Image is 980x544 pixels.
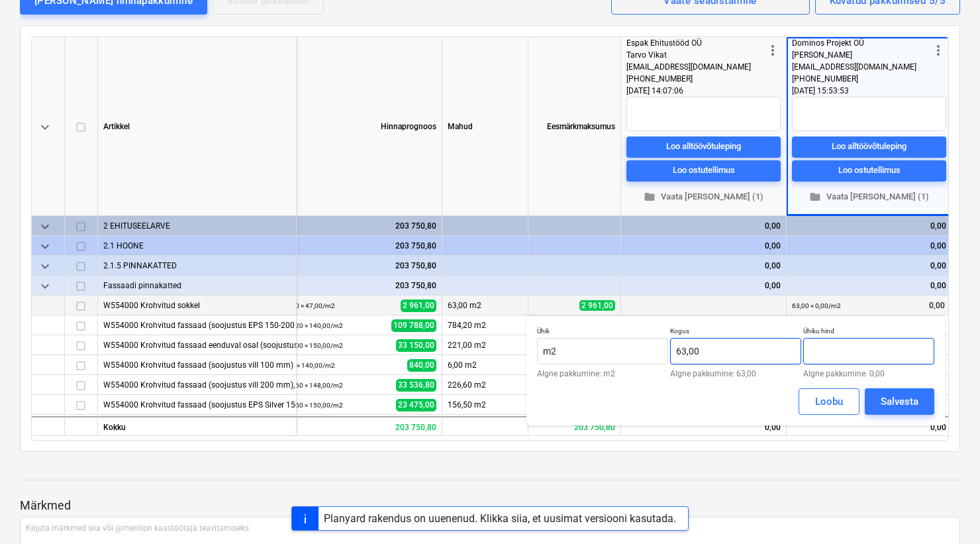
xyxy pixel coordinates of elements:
[528,416,621,436] div: 203 750,80
[282,276,436,296] div: 203 750,80
[442,335,528,355] div: 221,00 m2
[626,256,781,276] div: 0,00
[644,191,656,203] span: folder
[792,85,946,97] div: [DATE] 15:53:53
[632,189,775,204] span: Vaata [PERSON_NAME] (1)
[626,136,781,157] button: Loo alltöövõtuleping
[282,236,436,256] div: 203 750,80
[442,296,528,315] div: 63,00 m2
[626,216,781,236] div: 0,00
[579,300,615,311] span: 2 961,00
[626,186,781,207] button: Vaata [PERSON_NAME] (1)
[537,327,668,338] p: Ühik
[103,355,291,374] div: W554000 Krohvitud fassaad (soojustus vill 100 mm)
[626,37,765,49] div: Espak Ehitustööd OÜ
[103,296,291,315] div: W554000 Krohvitud sokkel
[803,370,934,378] p: Algne pakkumine: 0,00
[282,216,436,236] div: 203 750,80
[37,258,53,274] span: keyboard_arrow_down
[37,278,53,294] span: keyboard_arrow_down
[98,416,297,436] div: Kokku
[407,358,436,371] span: 840,00
[282,322,343,329] small: 784,20 × 140,00 / m2
[103,395,291,414] div: W554000 Krohvitud fassaad (soojustus EPS Silver 150 mm), sh aknapaled
[442,315,528,335] div: 784,20 m2
[20,498,960,514] p: Märkmed
[396,339,436,351] span: 33 150,00
[396,398,436,411] span: 23 475,00
[787,416,952,436] div: 0,00
[37,119,53,135] span: keyboard_arrow_down
[666,139,741,154] div: Loo alltöövõtuleping
[37,218,53,234] span: keyboard_arrow_down
[865,388,934,415] button: Salvesta
[930,42,946,58] span: more_vert
[442,355,528,375] div: 6,00 m2
[626,160,781,181] button: Loo ostutellimus
[401,299,436,311] span: 2 961,00
[37,238,53,254] span: keyboard_arrow_down
[832,139,906,154] div: Loo alltöövõtuleping
[792,136,946,157] button: Loo alltöövõtuleping
[324,512,676,525] div: Planyard rakendus on uuenenud. Klikka siia, et uusimat versiooni kasutada.
[282,302,335,309] small: 63,00 × 47,00 / m2
[442,37,528,216] div: Mahud
[396,378,436,391] span: 33 536,80
[914,480,980,544] div: Vestlusvidin
[792,49,930,61] div: [PERSON_NAME]
[103,276,291,295] div: Fassaadi pinnakatted
[528,37,621,216] div: Eesmärkmaksumus
[881,393,918,410] div: Salvesta
[282,382,343,389] small: 226,60 × 148,00 / m2
[621,416,787,436] div: 0,00
[626,85,781,97] div: [DATE] 14:07:06
[792,160,946,181] button: Loo ostutellimus
[792,276,946,296] div: 0,00
[103,236,291,255] div: 2.1 HOONE
[792,186,946,207] button: Vaata [PERSON_NAME] (1)
[442,395,528,415] div: 156,50 m2
[103,335,291,354] div: W554000 Krohvitud fassaad eenduval osal (soojustus EPS 300 mm), sh aknapaled
[626,73,765,85] div: [PHONE_NUMBER]
[626,276,781,296] div: 0,00
[537,370,668,378] p: Algne pakkumine: m2
[98,37,297,216] div: Artikkel
[103,216,291,235] div: 2 EHITUSEELARVE
[799,388,859,415] button: Loobu
[797,189,941,204] span: Vaata [PERSON_NAME] (1)
[792,73,930,85] div: [PHONE_NUMBER]
[282,342,343,349] small: 221,00 × 150,00 / m2
[765,42,781,58] span: more_vert
[626,49,765,61] div: Tarvo Vikat
[103,315,291,335] div: W554000 Krohvitud fassaad (soojustus EPS 150-200 mm), sh aknapaled
[391,319,436,331] span: 109 788,00
[670,327,801,338] p: Kogus
[626,236,781,256] div: 0,00
[792,62,916,72] span: [EMAIL_ADDRESS][DOMAIN_NAME]
[803,327,934,338] p: Ühiku hind
[277,37,442,216] div: Hinnaprognoos
[282,362,335,369] small: 6,00 × 140,00 / m2
[792,236,946,256] div: 0,00
[792,302,841,309] small: 63,00 × 0,00 / m2
[815,393,843,410] div: Loobu
[103,256,291,275] div: 2.1.5 PINNAKATTED
[442,375,528,395] div: 226,60 m2
[277,416,442,436] div: 203 750,80
[282,256,436,276] div: 203 750,80
[809,191,821,203] span: folder
[626,62,751,72] span: [EMAIL_ADDRESS][DOMAIN_NAME]
[914,480,980,544] iframe: Chat Widget
[670,370,801,378] p: Algne pakkumine: 63,00
[928,299,946,311] span: 0,00
[838,163,901,178] div: Loo ostutellimus
[282,402,343,409] small: 156,50 × 150,00 / m2
[792,216,946,236] div: 0,00
[792,256,946,276] div: 0,00
[673,163,735,178] div: Loo ostutellimus
[792,37,930,49] div: Dominos Projekt OÜ
[103,375,291,394] div: W554000 Krohvitud fassaad (soojustus vill 200 mm), sh aknapaled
